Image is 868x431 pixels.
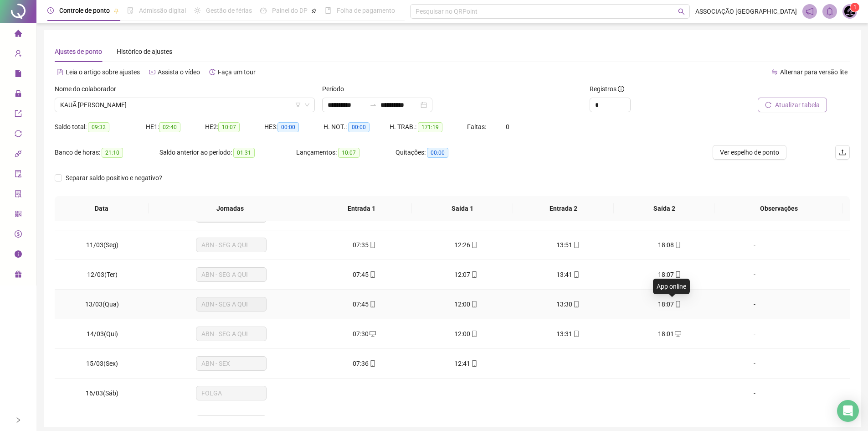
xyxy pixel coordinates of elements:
div: HE 3: [264,122,324,132]
span: mobile [470,271,478,278]
span: 18:08 [658,241,674,249]
th: Entrada 2 [513,196,614,221]
span: 00:00 [277,122,299,132]
span: - [754,389,755,397]
span: bell [826,7,834,16]
span: mobile [369,360,376,367]
th: Data [55,196,149,221]
span: gift [15,266,22,285]
span: - [754,330,755,338]
span: ABN - SEG A QUI [201,327,261,341]
img: 38118 [843,5,857,18]
span: mobile [369,271,376,278]
span: 12:00 [454,301,470,308]
span: ASSOCIAÇÃO [GEOGRAPHIC_DATA] [695,6,797,16]
span: Ajustes de ponto [55,48,102,55]
span: 07:30 [353,330,369,338]
span: Observações [722,203,835,213]
span: - [754,301,755,308]
span: 171:19 [418,122,442,132]
span: 14/03(Qui) [87,330,118,338]
div: Saldo total: [55,122,146,132]
span: api [15,146,22,164]
span: desktop [674,331,681,337]
span: - [754,360,755,367]
span: 15/03(Sex) [86,360,118,367]
span: Separar saldo positivo e negativo? [62,173,166,183]
span: info-circle [15,246,22,265]
span: Admissão digital [139,7,186,14]
span: 07:45 [353,301,369,308]
span: sync [15,126,22,144]
span: reload [765,102,771,108]
span: mobile [369,301,376,307]
span: 07:36 [353,360,369,367]
span: down [304,102,310,108]
span: mobile [674,242,681,248]
div: Open Intercom Messenger [837,400,859,422]
span: 10:07 [218,122,240,132]
span: 13:30 [556,301,572,308]
span: lock [15,86,22,104]
div: Lançamentos: [296,147,395,158]
span: solution [15,186,22,204]
div: H. TRAB.: [390,122,467,132]
label: Nome do colaborador [55,84,122,94]
span: pushpin [311,8,317,14]
span: info-circle [618,86,624,92]
span: mobile [470,301,478,307]
span: ABN - SEG A QUI [201,297,261,311]
span: youtube [149,69,155,75]
span: clock-circle [47,7,54,14]
span: Faça um tour [218,68,256,76]
span: 21:10 [102,148,123,158]
span: 18:07 [658,301,674,308]
span: 00:00 [348,122,370,132]
div: App online [653,279,690,294]
span: - [754,241,755,249]
span: 13:51 [556,241,572,249]
button: Ver espelho de ponto [713,145,786,160]
span: FOLGA [201,386,261,400]
span: 13:41 [556,271,572,278]
div: HE 1: [146,122,205,132]
label: Período [322,84,350,94]
span: 12:00 [454,330,470,338]
span: swap [771,69,778,75]
span: export [15,106,22,124]
span: swap-right [370,101,377,109]
span: 12:07 [454,271,470,278]
span: 12:41 [454,360,470,367]
span: 00:00 [427,148,448,158]
span: 01:31 [233,148,255,158]
span: 12:26 [454,241,470,249]
span: Leia o artigo sobre ajustes [66,68,140,76]
span: 02:40 [159,122,180,132]
span: notification [806,7,814,16]
button: Atualizar tabela [758,98,827,112]
span: Alternar para versão lite [780,68,847,76]
th: Saída 1 [412,196,513,221]
span: history [209,69,216,75]
span: Gestão de férias [206,7,252,14]
span: home [15,26,22,44]
th: Entrada 1 [311,196,412,221]
span: to [370,101,377,109]
span: user-add [15,46,22,64]
span: right [15,417,21,423]
span: Registros [590,84,624,94]
span: mobile [369,242,376,248]
span: Atualizar tabela [775,100,820,110]
span: mobile [470,360,478,367]
span: filter [295,102,301,108]
span: search [678,8,685,15]
span: dollar [15,226,22,244]
span: 11/03(Seg) [86,241,118,249]
span: mobile [470,331,478,337]
span: 13/03(Qua) [85,301,119,308]
th: Observações [714,196,842,221]
span: mobile [572,242,580,248]
span: - [754,271,755,278]
div: H. NOT.: [324,122,390,132]
span: upload [839,149,846,156]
